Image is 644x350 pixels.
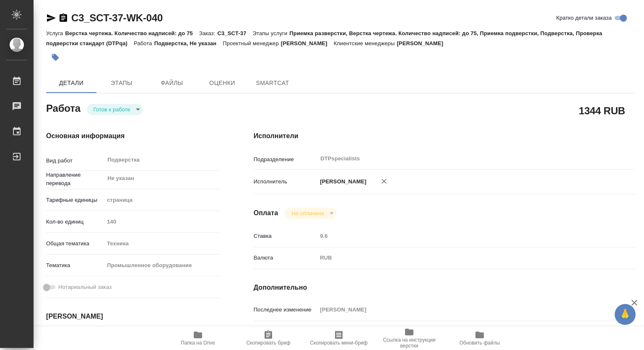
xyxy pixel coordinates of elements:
p: Ставка [254,232,317,240]
button: Папка на Drive [163,327,233,350]
p: Проектный менеджер [223,40,280,46]
p: Тематика [46,261,104,270]
button: Готов к работе [91,106,133,113]
span: Этапы [101,78,142,88]
span: Ссылка на инструкции верстки [379,337,439,349]
button: 🙏 [615,304,636,325]
h2: Работа [46,100,80,115]
button: Скопировать ссылку [58,13,68,23]
p: [PERSON_NAME] [281,40,334,46]
div: Промышленное оборудование [104,258,220,273]
p: Общая тематика [46,239,104,248]
span: Папка на Drive [181,340,215,346]
a: C3_SCT-37-WK-040 [71,12,163,23]
button: Скопировать бриф [233,327,304,350]
p: [PERSON_NAME] [397,40,449,46]
span: SmartCat [252,78,293,88]
input: Пустое поле [317,304,603,316]
h4: Оплата [254,208,278,218]
p: [PERSON_NAME] [317,178,366,186]
p: Подразделение [254,155,317,164]
span: Детали [51,78,91,88]
button: Обновить файлы [444,327,515,350]
span: Скопировать бриф [246,340,290,346]
span: 🙏 [618,306,632,323]
span: Кратко детали заказа [556,14,612,22]
div: RUB [317,251,603,265]
p: Работа [134,40,154,46]
div: Готов к работе [285,208,336,219]
h4: Дополнительно [254,283,635,293]
span: Обновить файлы [460,340,500,346]
span: Нотариальный заказ [58,283,112,291]
div: Готов к работе [87,104,143,115]
div: Техника [104,237,220,251]
button: Скопировать ссылку для ЯМессенджера [46,13,56,23]
p: Верстка чертежа. Количество надписей: до 75 [65,30,199,36]
p: Приемка разверстки, Верстка чертежа. Количество надписей: до 75, Приемка подверстки, Подверстка, ... [46,30,602,46]
p: Последнее изменение [254,306,317,314]
p: Клиентские менеджеры [334,40,397,46]
p: Услуга [46,30,65,36]
input: Пустое поле [317,230,603,242]
input: Пустое поле [104,216,220,228]
button: Скопировать мини-бриф [304,327,374,350]
span: Скопировать мини-бриф [310,340,367,346]
p: Вид работ [46,157,104,165]
button: Ссылка на инструкции верстки [374,327,444,350]
p: Направление перевода [46,171,104,188]
h4: Исполнители [254,131,635,141]
button: Удалить исполнителя [375,172,393,190]
p: Заказ: [199,30,217,36]
p: Этапы услуги [253,30,290,36]
p: Подверстка, Не указан [154,40,223,46]
span: Оценки [202,78,242,88]
h4: [PERSON_NAME] [46,311,220,322]
h2: 1344 RUB [579,103,625,118]
textarea: 1-6 检验资料 готов, в папке ин [317,326,603,340]
p: Тарифные единицы [46,196,104,204]
p: C3_SCT-37 [217,30,252,36]
p: Исполнитель [254,178,317,186]
span: Файлы [152,78,192,88]
h4: Основная информация [46,131,220,141]
button: Не оплачена [289,210,326,217]
p: Валюта [254,254,317,262]
button: Добавить тэг [46,48,65,67]
div: страница [104,193,220,207]
p: Кол-во единиц [46,218,104,226]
